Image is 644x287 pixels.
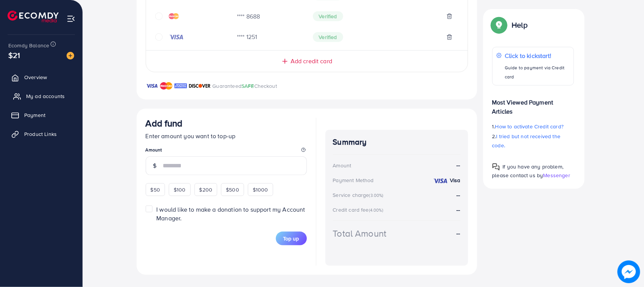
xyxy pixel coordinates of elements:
[213,81,277,90] p: Guaranteed Checkout
[456,161,460,170] strong: --
[67,14,75,23] img: menu
[8,50,20,61] span: $21
[8,11,59,22] img: logo
[253,186,268,193] span: $1000
[492,92,574,116] p: Most Viewed Payment Articles
[456,229,460,238] strong: --
[156,205,305,222] span: I would like to make a donation to support my Account Manager.
[146,147,307,156] legend: Amount
[199,186,213,193] span: $200
[492,132,574,150] p: 2.
[283,235,299,242] span: Top up
[160,81,173,90] img: brand
[291,57,332,66] span: Add credit card
[146,81,158,90] img: brand
[6,108,77,123] a: Payment
[492,122,574,131] p: 1.
[146,131,307,140] p: Enter amount you want to top-up
[543,172,570,179] span: Messenger
[151,186,160,193] span: $50
[369,192,384,198] small: (3.00%)
[618,260,640,283] img: image
[174,186,186,193] span: $100
[24,111,45,119] span: Payment
[433,178,448,184] img: credit
[456,191,460,199] strong: --
[8,42,49,49] span: Ecomdy Balance
[6,89,77,104] a: My ad accounts
[174,81,187,90] img: brand
[492,163,564,179] span: If you have any problem, please contact us by
[456,206,460,214] strong: --
[26,92,65,100] span: My ad accounts
[333,191,386,199] div: Service charge
[333,137,460,147] h4: Summary
[6,70,77,85] a: Overview
[333,227,387,240] div: Total Amount
[24,130,57,138] span: Product Links
[6,126,77,142] a: Product Links
[505,63,569,81] p: Guide to payment via Credit card
[333,206,386,214] div: Credit card fee
[492,133,561,149] span: I tried but not received the code.
[333,162,352,169] div: Amount
[333,176,374,184] div: Payment Method
[189,81,211,90] img: brand
[226,186,239,193] span: $500
[450,176,460,184] strong: Visa
[146,118,183,129] h3: Add fund
[492,163,500,171] img: Popup guide
[495,123,563,130] span: How to activate Credit card?
[505,51,569,60] p: Click to kickstart!
[67,52,74,59] img: image
[24,73,47,81] span: Overview
[369,207,383,213] small: (4.00%)
[492,18,506,32] img: Popup guide
[512,20,528,30] p: Help
[241,82,254,90] span: SAFE
[276,232,307,245] button: Top up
